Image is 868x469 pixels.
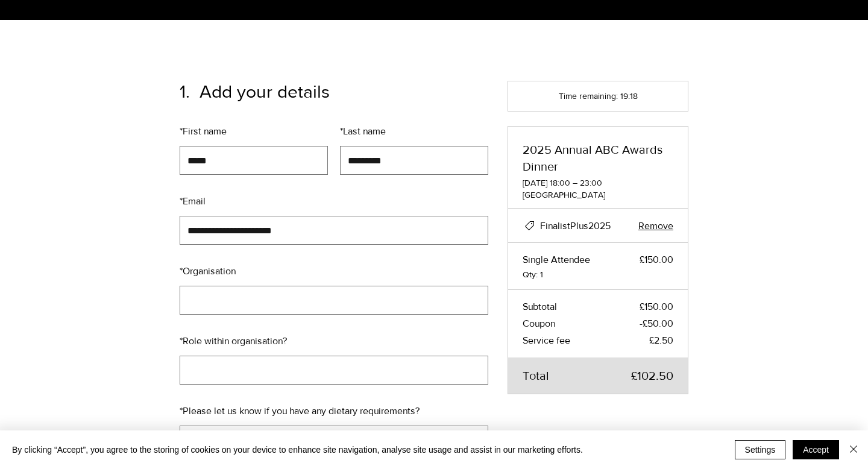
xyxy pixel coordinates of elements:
[523,218,537,233] div: Coupon code successfully applied
[180,81,190,102] span: 1.
[180,334,488,348] label: Role within organisation?
[523,177,673,189] span: [DATE] 18:00 – 23:00
[180,264,488,279] label: Organisation
[638,221,673,231] span: Remove
[638,218,673,233] button: Clear coupon code
[523,269,673,280] span: Qty: 1
[508,243,688,290] div: Ticket type: Single Attendee, Price: £150.00, Qty: 1
[846,442,861,456] img: Close
[180,124,328,139] label: First name
[523,300,557,314] span: Subtotal
[523,141,673,175] h2: 2025 Annual ABC Awards Dinner
[523,367,549,384] span: Total
[735,440,786,459] button: Settings
[180,81,330,102] h1: Add your details
[649,333,673,348] span: £2.50
[12,444,583,455] span: By clicking “Accept”, you agree to the storing of cookies on your device to enhance site navigati...
[640,300,673,314] span: £150.00
[523,316,555,331] span: Coupon
[523,189,673,201] span: [GEOGRAPHIC_DATA]
[523,333,570,348] span: Service fee
[640,253,673,267] span: £150.00
[540,221,611,231] span: FinalistPlus2025
[559,91,638,101] span: Time remaining: 19:18
[523,253,590,267] span: Single Attendee
[640,316,673,331] span: -£50.00
[846,440,861,459] button: Close
[180,194,488,209] label: Email
[340,124,488,139] label: Last name
[631,367,673,384] span: £102.50
[793,440,839,459] button: Accept
[180,404,488,418] label: Please let us know if you have any dietary requirements?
